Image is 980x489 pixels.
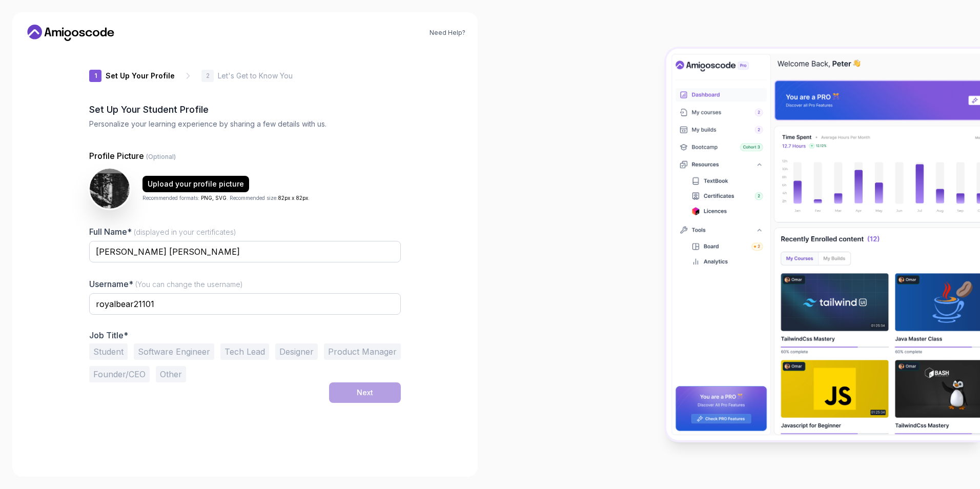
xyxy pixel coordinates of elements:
button: Product Manager [324,343,401,360]
input: Enter your Username [89,293,401,315]
button: Designer [275,343,318,360]
p: Personalize your learning experience by sharing a few details with us. [89,119,401,129]
button: Software Engineer [134,343,214,360]
span: (displayed in your certificates) [134,228,236,236]
span: (Optional) [146,153,176,160]
button: Upload your profile picture [142,176,249,192]
img: Amigoscode Dashboard [666,49,980,440]
button: Next [329,382,401,403]
img: user profile image [90,169,130,209]
div: Next [357,388,373,398]
div: Upload your profile picture [148,179,244,189]
button: Founder/CEO [89,366,150,382]
h2: Set Up Your Student Profile [89,103,401,117]
label: Username* [89,279,243,289]
p: Recommended formats: . Recommended size: . [142,194,310,202]
p: 1 [94,73,97,79]
p: Job Title* [89,330,401,340]
span: PNG, SVG [201,195,227,201]
label: Full Name* [89,227,236,237]
a: Home link [25,25,117,41]
p: Set Up Your Profile [106,71,175,81]
p: Profile Picture [89,150,401,162]
span: (You can change the username) [135,280,243,289]
p: Let's Get to Know You [218,71,293,81]
span: 82px x 82px [278,195,308,201]
button: Other [156,366,186,382]
button: Student [89,343,128,360]
p: 2 [206,73,210,79]
button: Tech Lead [220,343,269,360]
a: Need Help? [430,29,465,37]
input: Enter your Full Name [89,241,401,262]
